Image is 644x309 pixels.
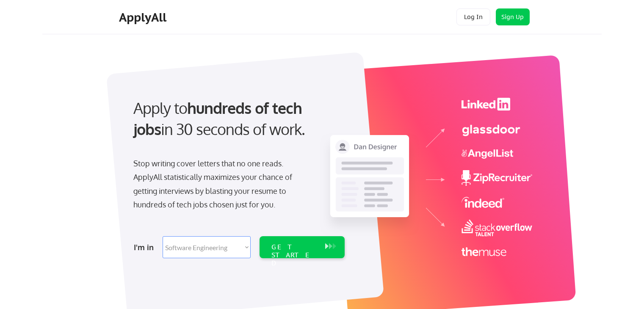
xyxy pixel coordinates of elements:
[119,10,169,25] div: ApplyAll
[496,8,530,25] button: Sign Up
[133,97,341,140] div: Apply to in 30 seconds of work.
[456,8,490,25] button: Log In
[133,98,306,138] strong: hundreds of tech jobs
[271,243,317,268] div: GET STARTED
[134,240,158,254] div: I'm in
[133,157,307,212] div: Stop writing cover letters that no one reads. ApplyAll statistically maximizes your chance of get...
